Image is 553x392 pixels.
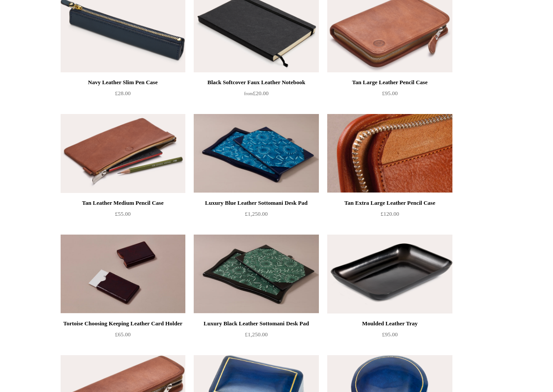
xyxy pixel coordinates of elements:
[61,114,185,193] img: Tan Leather Medium Pencil Case
[196,198,316,208] div: Luxury Blue Leather Sottomani Desk Pad
[63,318,183,329] div: Tortoise Choosing Keeping Leather Card Holder
[61,235,185,314] a: Tortoise Choosing Keeping Leather Card Holder Tortoise Choosing Keeping Leather Card Holder
[327,198,452,234] a: Tan Extra Large Leather Pencil Case £120.00
[382,90,398,96] span: £95.00
[196,77,316,88] div: Black Softcover Faux Leather Notebook
[115,210,131,217] span: £55.00
[327,318,452,354] a: Moulded Leather Tray £95.00
[329,198,450,208] div: Tan Extra Large Leather Pencil Case
[61,318,185,354] a: Tortoise Choosing Keeping Leather Card Holder £65.00
[194,198,318,234] a: Luxury Blue Leather Sottomani Desk Pad £1,250.00
[327,235,452,314] img: Moulded Leather Tray
[380,210,399,217] span: £120.00
[194,318,318,354] a: Luxury Black Leather Sottomani Desk Pad £1,250.00
[382,331,398,338] span: £95.00
[327,114,452,193] a: Tan Extra Large Leather Pencil Case Tan Extra Large Leather Pencil Case
[61,77,185,113] a: Navy Leather Slim Pen Case £28.00
[327,235,452,314] a: Moulded Leather Tray Moulded Leather Tray
[196,318,316,329] div: Luxury Black Leather Sottomani Desk Pad
[329,77,450,88] div: Tan Large Leather Pencil Case
[194,235,318,314] a: Luxury Black Leather Sottomani Desk Pad Luxury Black Leather Sottomani Desk Pad
[115,90,131,96] span: £28.00
[63,198,183,208] div: Tan Leather Medium Pencil Case
[61,114,185,193] a: Tan Leather Medium Pencil Case Tan Leather Medium Pencil Case
[245,331,268,338] span: £1,250.00
[194,235,318,314] img: Luxury Black Leather Sottomani Desk Pad
[194,114,318,193] img: Luxury Blue Leather Sottomani Desk Pad
[63,77,183,88] div: Navy Leather Slim Pen Case
[61,198,185,234] a: Tan Leather Medium Pencil Case £55.00
[327,114,452,193] img: Tan Extra Large Leather Pencil Case
[327,77,452,113] a: Tan Large Leather Pencil Case £95.00
[329,318,450,329] div: Moulded Leather Tray
[115,331,131,338] span: £65.00
[194,77,318,113] a: Black Softcover Faux Leather Notebook from£20.00
[194,114,318,193] a: Luxury Blue Leather Sottomani Desk Pad Luxury Blue Leather Sottomani Desk Pad
[245,210,268,217] span: £1,250.00
[61,235,185,314] img: Tortoise Choosing Keeping Leather Card Holder
[244,91,253,96] span: from
[244,90,269,96] span: £20.00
